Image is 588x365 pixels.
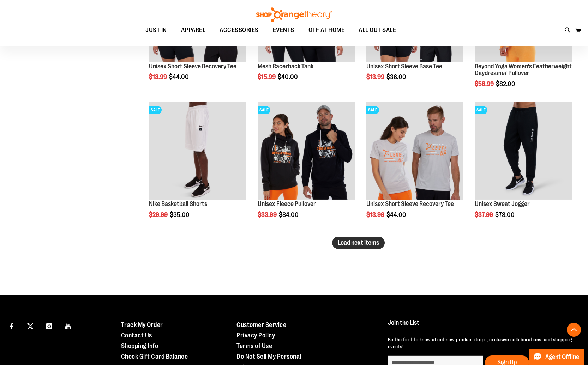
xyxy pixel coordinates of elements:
[121,342,158,349] a: Shopping Info
[258,73,277,80] span: $15.99
[366,106,379,114] span: SALE
[149,63,236,70] a: Unisex Short Sleeve Recovery Tee
[279,211,300,218] span: $84.00
[475,200,530,207] a: Unisex Sweat Jogger
[255,7,333,22] img: Shop Orangetheory
[236,332,275,339] a: Privacy Policy
[258,106,270,114] span: SALE
[149,102,246,200] img: Product image for Nike Basketball Shorts
[545,354,579,360] span: Agent Offline
[121,321,163,328] a: Track My Order
[366,63,442,70] a: Unisex Short Sleeve Base Tee
[149,102,246,201] a: Product image for Nike Basketball ShortsSALE
[181,22,206,38] span: APPAREL
[363,99,467,236] div: product
[475,102,572,201] a: Product image for Unisex Sweat JoggerSALE
[388,320,573,333] h4: Join the List
[254,99,359,236] div: product
[5,320,18,332] a: Visit our Facebook page
[475,80,495,87] span: $58.99
[258,211,278,218] span: $33.99
[24,320,37,332] a: Visit our X page
[258,63,313,70] a: Mesh Racerback Tank
[475,106,487,114] span: SALE
[236,321,286,328] a: Customer Service
[258,200,316,207] a: Unisex Fleece Pullover
[220,22,259,38] span: ACCESSORIES
[388,336,573,350] p: Be the first to know about new product drops, exclusive collaborations, and shopping events!
[366,102,464,201] a: Product image for Unisex Short Sleeve Recovery TeeSALE
[149,73,168,80] span: $13.99
[273,22,294,38] span: EVENTS
[169,73,190,80] span: $44.00
[145,99,250,236] div: product
[496,80,516,87] span: $82.00
[236,342,272,349] a: Terms of Use
[145,22,167,38] span: JUST IN
[366,73,385,80] span: $13.99
[278,73,299,80] span: $40.00
[475,102,572,200] img: Product image for Unisex Sweat Jogger
[121,332,152,339] a: Contact Us
[366,102,464,200] img: Product image for Unisex Short Sleeve Recovery Tee
[170,211,191,218] span: $35.00
[332,237,385,249] button: Load next items
[149,200,207,207] a: Nike Basketball Shorts
[471,99,576,236] div: product
[62,320,74,332] a: Visit our Youtube page
[27,323,34,329] img: Twitter
[366,211,385,218] span: $13.99
[258,102,355,201] a: Product image for Unisex Fleece PulloverSALE
[149,211,169,218] span: $29.99
[475,211,494,218] span: $37.99
[386,211,407,218] span: $44.00
[386,73,407,80] span: $36.00
[567,323,581,337] button: Back To Top
[529,349,584,365] button: Agent Offline
[359,22,396,38] span: ALL OUT SALE
[366,200,454,207] a: Unisex Short Sleeve Recovery Tee
[495,211,516,218] span: $78.00
[121,353,188,360] a: Check Gift Card Balance
[43,320,55,332] a: Visit our Instagram page
[338,239,379,246] span: Load next items
[149,106,162,114] span: SALE
[475,63,572,77] a: Beyond Yoga Women's Featherweight Daydreamer Pullover
[258,102,355,200] img: Product image for Unisex Fleece Pullover
[308,22,345,38] span: OTF AT HOME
